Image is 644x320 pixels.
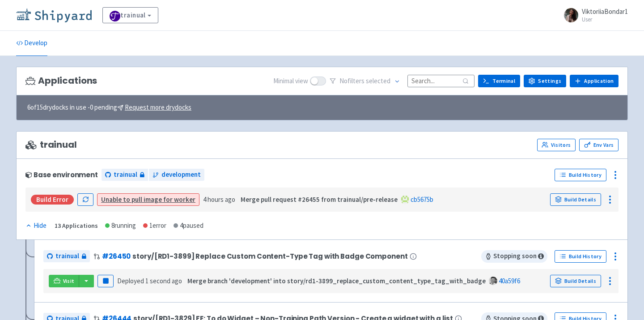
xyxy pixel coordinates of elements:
span: Deployed [117,277,182,285]
img: Shipyard logo [16,8,92,22]
span: story/[RD1-3899] Replace Custom Content-Type Tag with Badge Component [132,252,407,260]
a: Settings [524,75,566,87]
a: Visitors [537,139,576,151]
time: 4 hours ago [203,195,235,204]
span: Visit [63,277,75,285]
a: trainual [102,169,148,181]
div: Hide [25,221,47,231]
a: Build History [555,250,606,263]
div: Build Error [31,195,74,205]
span: development [161,170,201,180]
span: selected [366,77,390,85]
a: Terminal [478,75,520,87]
span: trainual [55,251,79,261]
a: 40a59f6 [499,277,520,285]
button: Hide [25,221,47,231]
span: ViktoriiaBondar1 [582,7,628,16]
span: trainual [114,170,137,180]
span: trainual [25,140,77,150]
u: Request more drydocks [125,103,191,111]
div: 4 paused [174,221,203,231]
div: 8 running [105,221,136,231]
div: 1 error [143,221,166,231]
div: 13 Applications [55,221,98,231]
button: Pause [97,275,114,287]
a: trainual [43,250,90,262]
strong: Merge branch 'development' into story/rd1-3899_replace_custom_content_type_tag_with_badge [187,277,486,285]
strong: Merge pull request #26455 from trainual/pre-release [241,195,398,204]
a: development [149,169,204,181]
a: Visit [49,275,79,287]
span: No filter s [339,76,390,86]
a: Env Vars [579,139,619,151]
a: cb5675b [411,195,433,204]
small: User [582,17,628,22]
a: Develop [16,31,47,56]
a: Build History [555,169,606,181]
a: Build Details [550,275,601,287]
div: Base environment [25,171,98,179]
span: Minimal view [273,76,308,86]
a: Build Details [550,193,601,206]
input: Search... [407,75,475,87]
time: 1 second ago [145,277,182,285]
a: trainual [102,7,158,23]
span: 6 of 15 drydocks in use - 0 pending [27,102,191,113]
a: Application [570,75,619,87]
a: Unable to pull image for worker [101,195,195,204]
a: ViktoriiaBondar1 User [559,8,628,22]
h3: Applications [25,76,97,86]
a: #26450 [102,252,131,261]
span: Stopping soon [481,250,547,263]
